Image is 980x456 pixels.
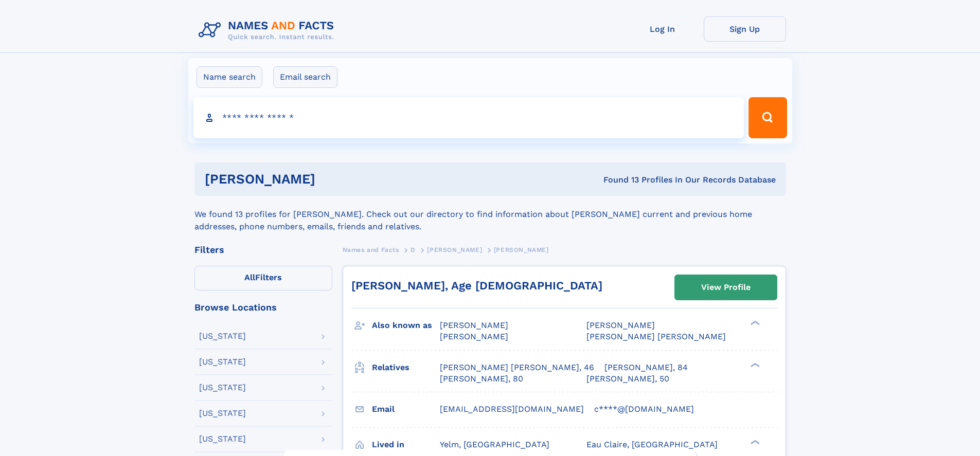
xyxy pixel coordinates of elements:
div: [US_STATE] [199,358,246,366]
h1: [PERSON_NAME] [205,173,459,186]
a: Log In [621,16,704,42]
a: [PERSON_NAME], 50 [586,373,669,385]
span: Yelm, [GEOGRAPHIC_DATA] [440,440,549,449]
h3: Also known as [372,317,440,334]
div: We found 13 profiles for [PERSON_NAME]. Check out our directory to find information about [PERSON... [194,196,786,233]
label: Email search [273,66,337,88]
span: [PERSON_NAME] [494,246,549,253]
span: [PERSON_NAME] [427,246,482,253]
span: [PERSON_NAME] [586,320,655,330]
label: Name search [197,66,262,88]
div: [US_STATE] [199,384,246,392]
a: [PERSON_NAME] [427,243,482,256]
div: View Profile [701,276,751,299]
span: Eau Claire, [GEOGRAPHIC_DATA] [586,440,718,449]
div: Filters [194,245,332,254]
span: D [411,246,416,253]
div: ❯ [748,361,760,368]
div: [US_STATE] [199,332,246,340]
div: Browse Locations [194,303,332,312]
a: Names and Facts [343,243,399,256]
div: ❯ [748,439,760,445]
h3: Email [372,400,440,418]
input: search input [193,97,744,138]
a: D [411,243,416,256]
span: [PERSON_NAME] [440,320,508,330]
a: [PERSON_NAME], 84 [604,362,688,373]
button: Search Button [749,97,787,138]
a: [PERSON_NAME], Age [DEMOGRAPHIC_DATA] [351,279,602,292]
span: All [244,272,255,282]
h3: Relatives [372,359,440,376]
label: Filters [194,266,332,290]
a: View Profile [675,275,777,300]
div: Found 13 Profiles In Our Records Database [459,174,776,186]
a: [PERSON_NAME], 80 [440,373,523,385]
div: [US_STATE] [199,435,246,443]
div: ❯ [748,320,760,326]
span: [PERSON_NAME] [PERSON_NAME] [586,332,726,341]
span: [EMAIL_ADDRESS][DOMAIN_NAME] [440,404,584,414]
a: [PERSON_NAME] [PERSON_NAME], 46 [440,362,594,373]
div: [US_STATE] [199,409,246,417]
h3: Lived in [372,436,440,453]
span: [PERSON_NAME] [440,332,508,341]
img: Logo Names and Facts [194,16,343,44]
a: Sign Up [704,16,786,42]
